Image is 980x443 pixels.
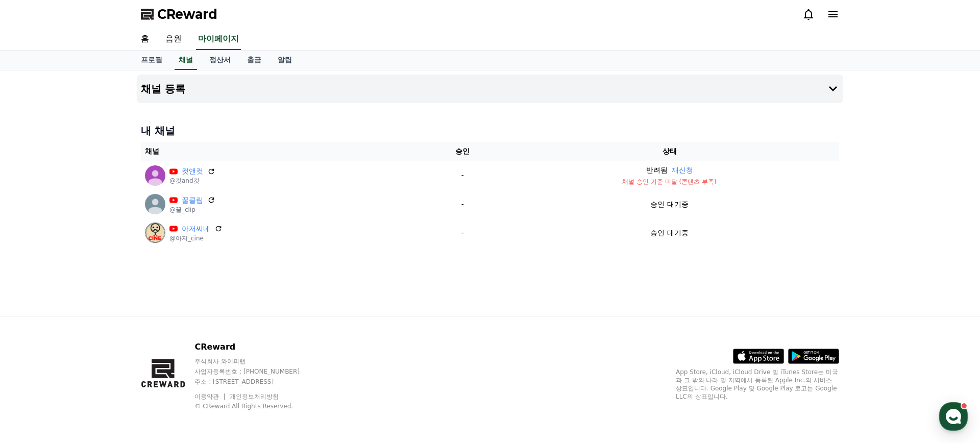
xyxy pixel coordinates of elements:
a: CReward [141,6,217,22]
p: 주식회사 와이피랩 [194,357,319,365]
th: 상태 [500,142,839,161]
p: 반려됨 [646,165,668,176]
span: CReward [157,6,217,22]
p: 승인 대기중 [650,228,688,238]
img: 꿀클립 [145,194,165,214]
a: 이용약관 [194,393,227,400]
p: 채널 승인 기준 미달 (콘텐츠 부족) [504,178,835,186]
img: 아저씨네 [145,223,165,243]
p: - [429,170,496,181]
p: 승인 대기중 [650,199,688,210]
img: 컷앤컷 [145,165,165,186]
a: 홈 [133,29,157,50]
h4: 채널 등록 [141,83,185,94]
a: 알림 [269,51,300,70]
a: 마이페이지 [196,29,241,50]
button: 재신청 [672,165,693,176]
h4: 내 채널 [141,124,839,138]
a: 꿀클립 [182,195,203,206]
a: 출금 [239,51,269,70]
p: @아저_cine [169,234,223,242]
p: © CReward All Rights Reserved. [194,402,319,410]
p: @컷and컷 [169,177,215,185]
p: 사업자등록번호 : [PHONE_NUMBER] [194,367,319,376]
a: 음원 [157,29,190,50]
a: 정산서 [201,51,239,70]
button: 채널 등록 [137,75,843,103]
p: - [429,228,496,238]
p: App Store, iCloud, iCloud Drive 및 iTunes Store는 미국과 그 밖의 나라 및 지역에서 등록된 Apple Inc.의 서비스 상표입니다. Goo... [676,368,839,401]
a: 프로필 [133,51,170,70]
p: - [429,199,496,210]
a: 개인정보처리방침 [230,393,279,400]
p: @꿀_clip [169,206,215,214]
a: 채널 [175,51,197,70]
a: 아저씨네 [182,224,210,234]
p: 주소 : [STREET_ADDRESS] [194,378,319,386]
th: 승인 [425,142,500,161]
a: 컷앤컷 [182,166,203,177]
th: 채널 [141,142,425,161]
p: CReward [194,341,319,353]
